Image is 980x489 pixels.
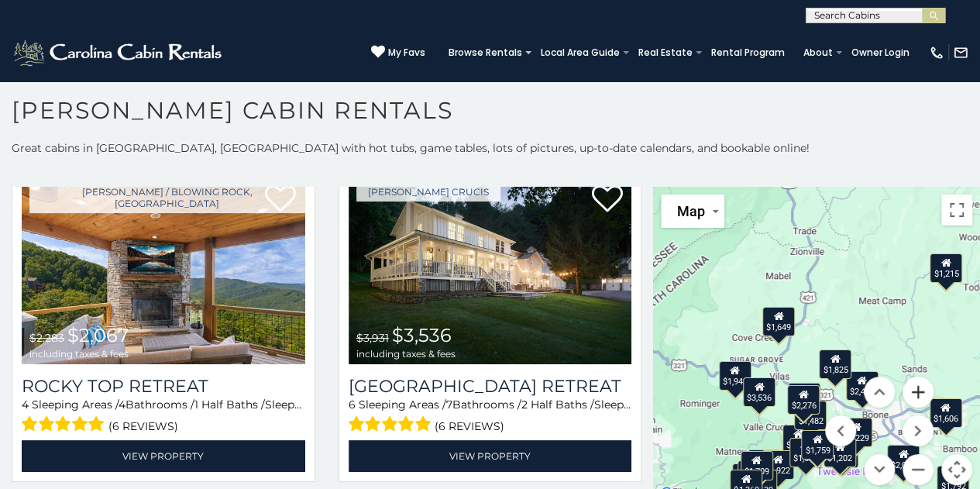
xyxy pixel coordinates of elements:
button: Change map style [661,195,724,228]
div: $1,825 [819,349,851,378]
button: Map camera controls [941,454,972,485]
span: $2,283 [29,331,64,345]
span: $3,931 [356,331,389,345]
a: Valley Farmhouse Retreat $3,931 $3,536 including taxes & fees [349,174,632,364]
a: Add to favorites [591,184,622,216]
div: $3,536 [743,377,775,407]
div: $1,922 [762,449,794,479]
span: Map [676,203,704,219]
div: $2,431 [846,371,879,401]
a: [GEOGRAPHIC_DATA] Retreat [349,376,632,397]
div: $1,709 [741,450,773,480]
button: Move left [825,415,856,446]
div: $1,943 [719,361,751,391]
a: [PERSON_NAME] / Blowing Rock, [GEOGRAPHIC_DATA] [29,182,305,213]
div: $2,552 [782,424,815,453]
span: $2,067 [67,324,129,346]
span: 16 [631,398,642,412]
div: $1,482 [794,400,827,429]
span: including taxes & fees [29,349,129,359]
div: $1,624 [789,437,822,467]
span: 9 [302,398,309,412]
img: Valley Farmhouse Retreat [349,174,632,364]
span: My Favs [388,46,425,60]
a: Owner Login [844,42,917,64]
button: Toggle fullscreen view [941,195,972,226]
a: About [796,42,841,64]
a: Local Area Guide [533,42,628,64]
div: $1,759 [801,429,834,459]
span: including taxes & fees [356,349,456,359]
div: $2,363 [748,449,780,478]
div: $3,281 [788,382,820,412]
span: 4 [119,398,126,412]
a: [PERSON_NAME] Crucis [356,182,500,201]
button: Move right [903,415,934,446]
span: 7 [446,398,452,412]
span: 4 [22,398,29,412]
div: Sleeping Areas / Bathrooms / Sleeps: [22,397,305,436]
button: Zoom out [903,454,934,485]
span: (6 reviews) [108,416,178,436]
h3: Valley Farmhouse Retreat [349,376,632,397]
a: My Favs [371,45,425,60]
button: Move down [864,454,895,485]
img: White-1-2.png [12,37,226,68]
img: Rocky Top Retreat [22,174,305,364]
button: Move up [864,377,895,408]
img: phone-regular-white.png [929,45,944,60]
img: mail-regular-white.png [953,45,968,60]
div: $2,276 [788,385,820,415]
span: (6 reviews) [435,416,504,436]
button: Zoom in [903,377,934,408]
div: Sleeping Areas / Bathrooms / Sleeps: [349,397,632,436]
div: $1,649 [762,307,795,336]
span: $3,536 [392,324,452,346]
a: View Property [349,440,632,472]
a: View Property [22,440,305,472]
span: 6 [349,398,356,412]
div: $1,215 [930,253,962,283]
span: 2 Half Baths / [521,398,594,412]
a: Rocky Top Retreat [22,376,305,397]
a: Rental Program [703,42,793,64]
a: Real Estate [631,42,700,64]
a: Rocky Top Retreat $2,283 $2,067 including taxes & fees [22,174,305,364]
a: Browse Rentals [441,42,530,64]
div: $1,606 [930,398,962,427]
span: 1 Half Baths / [194,398,265,412]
